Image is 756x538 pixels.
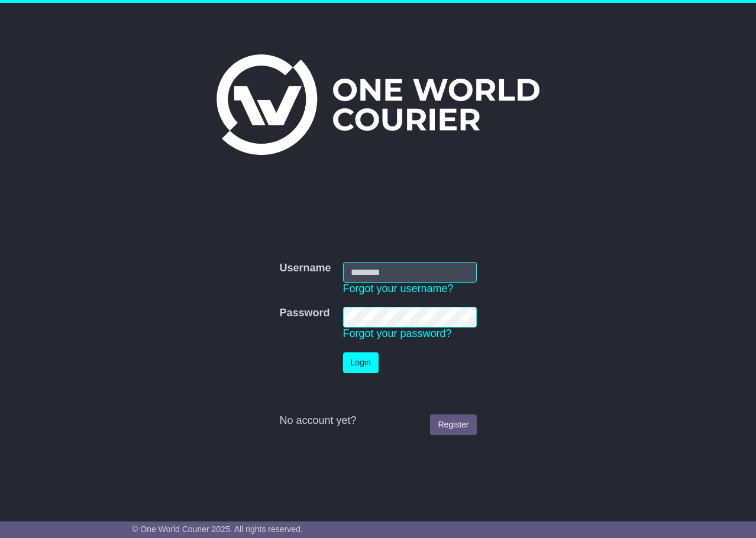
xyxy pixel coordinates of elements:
a: Register [430,414,476,435]
div: No account yet? [279,414,476,427]
label: Username [279,262,331,275]
a: Forgot your username? [343,283,454,294]
img: One World [217,54,539,155]
label: Password [279,307,329,320]
a: Forgot your password? [343,328,452,339]
span: © One World Courier 2025. All rights reserved. [132,524,303,534]
button: Login [343,352,379,373]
